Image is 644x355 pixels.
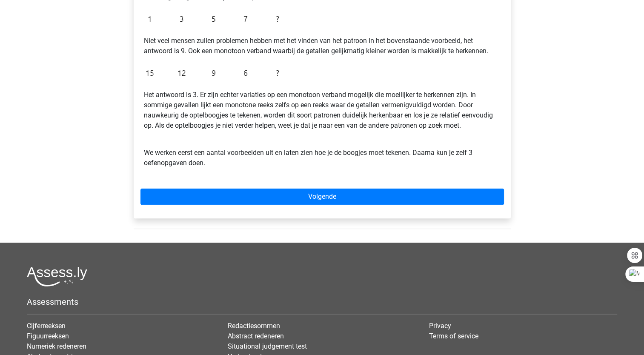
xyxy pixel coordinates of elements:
[144,137,501,168] p: We werken eerst een aantal voorbeelden uit en laten zien hoe je de boogjes moet tekenen. Daarna k...
[228,342,307,350] a: Situational judgement test
[140,189,504,205] a: Volgende
[228,322,280,330] a: Redactiesommen
[144,90,501,131] p: Het antwoord is 3. Er zijn echter variaties op een monotoon verband mogelijk die moeilijker te he...
[27,266,87,286] img: Assessly logo
[429,332,478,340] a: Terms of service
[429,322,451,330] a: Privacy
[144,63,283,83] img: Figure sequences Example 2.png
[27,342,86,350] a: Numeriek redeneren
[27,297,617,307] h5: Assessments
[144,36,501,56] p: Niet veel mensen zullen problemen hebben met het vinden van het patroon in het bovenstaande voorb...
[144,9,283,29] img: Figure sequences Example 1.png
[228,332,284,340] a: Abstract redeneren
[27,332,69,340] a: Figuurreeksen
[27,322,66,330] a: Cijferreeksen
